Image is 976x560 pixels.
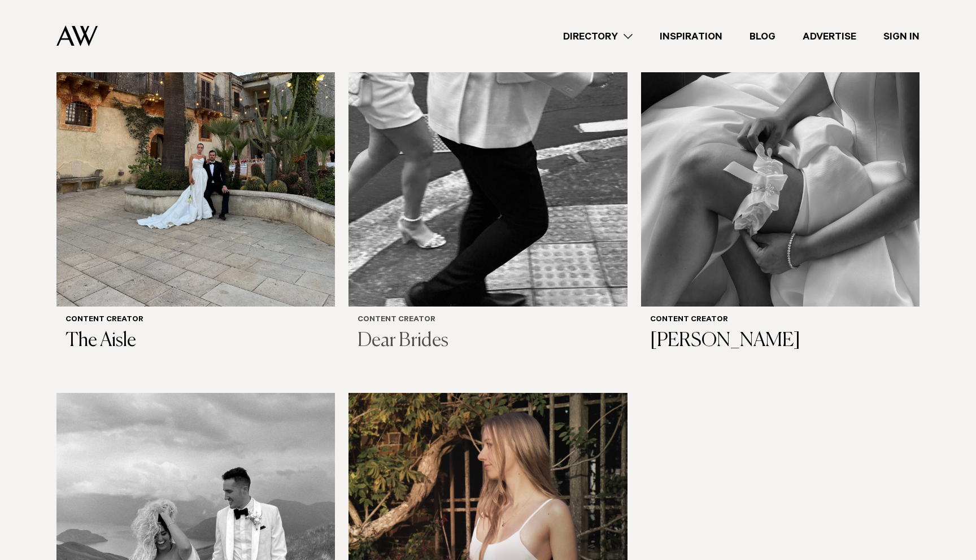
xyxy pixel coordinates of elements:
[650,330,910,353] h3: [PERSON_NAME]
[870,29,933,44] a: Sign In
[358,316,618,325] h6: Content Creator
[56,25,98,46] img: Auckland Weddings Logo
[358,330,618,353] h3: Dear Brides
[789,29,870,44] a: Advertise
[646,29,736,44] a: Inspiration
[650,316,910,325] h6: Content Creator
[66,330,326,353] h3: The Aisle
[66,316,326,325] h6: Content Creator
[736,29,789,44] a: Blog
[550,29,646,44] a: Directory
